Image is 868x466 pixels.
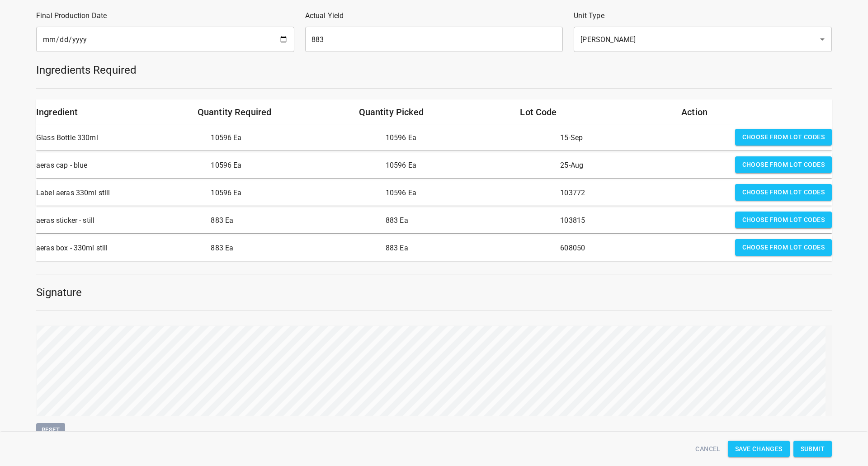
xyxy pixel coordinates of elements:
p: 10596 Ea [211,129,378,147]
button: Open [816,33,829,46]
button: Cancel [692,441,724,457]
p: 103772 [560,184,727,202]
p: 10596 Ea [211,156,378,174]
h6: Lot Code [520,105,670,119]
p: Final Production Date [36,10,294,21]
p: 10596 Ea [386,156,553,174]
p: aeras sticker - still [36,212,203,230]
h5: Ingredients Required [36,63,832,77]
button: Submit [793,441,832,457]
p: Label aeras 330ml still [36,184,203,202]
p: Glass Bottle 330ml [36,129,203,147]
h6: Action [681,105,832,119]
button: Choose from lot codes [735,129,832,146]
p: 25-Aug [560,156,727,174]
p: 883 Ea [386,212,553,230]
p: aeras box - 330ml still [36,239,203,257]
span: Submit [801,443,825,455]
p: 10596 Ea [211,184,378,202]
h6: Quantity Required [198,105,348,119]
p: Actual Yield [305,10,563,21]
p: aeras cap - blue [36,156,203,174]
p: Unit Type [574,10,832,21]
span: Reset [41,425,61,435]
p: 10596 Ea [386,129,553,147]
span: Cancel [695,443,720,455]
h5: Signature [36,285,832,300]
span: Choose from lot codes [742,132,825,143]
h6: Quantity Picked [359,105,509,119]
span: Choose from lot codes [742,242,825,253]
span: Choose from lot codes [742,214,825,226]
p: 883 Ea [211,212,378,230]
p: 10596 Ea [386,184,553,202]
button: Reset [36,423,65,437]
p: 608050 [560,239,727,257]
p: 883 Ea [211,239,378,257]
span: Choose from lot codes [742,187,825,198]
button: Choose from lot codes [735,239,832,256]
p: 883 Ea [386,239,553,257]
button: Choose from lot codes [735,184,832,201]
p: 15-Sep [560,129,727,147]
span: Save Changes [735,443,783,455]
span: Choose from lot codes [742,159,825,170]
button: Save Changes [728,441,790,457]
button: Choose from lot codes [735,156,832,173]
button: Choose from lot codes [735,212,832,228]
h6: Ingredient [36,105,187,119]
p: 103815 [560,212,727,230]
